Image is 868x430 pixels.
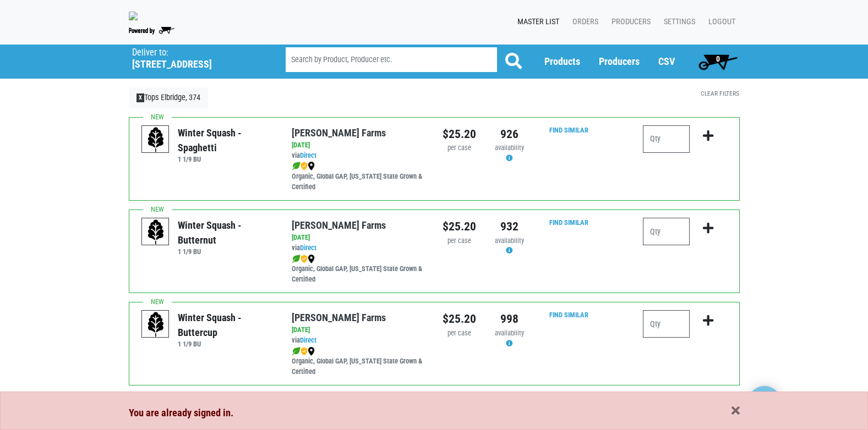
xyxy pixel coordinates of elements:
[493,218,526,235] div: 932
[178,125,275,155] div: Winter Squash - Spaghetti
[292,255,301,263] img: leaf-e5c59151409436ccce96b2ca1b28e03c.png
[292,219,386,231] a: [PERSON_NAME] Farms
[443,310,476,328] div: $25.20
[292,162,301,170] img: leaf-e5c59151409436ccce96b2ca1b28e03c.png
[443,328,476,339] div: per case
[308,255,315,263] img: map_marker-0e94453035b3232a4d21701695807de9.png
[142,218,170,246] img: placeholder-variety-43d6402dacf2d531de610a020419775a.svg
[495,329,524,337] span: availability
[599,56,640,67] a: Producers
[132,58,258,70] h5: [STREET_ADDRESS]
[301,347,308,356] img: safety-e55c860ca8c00a9c171001a62a92dabd.png
[495,236,524,245] span: availability
[308,347,315,356] img: map_marker-0e94453035b3232a4d21701695807de9.png
[658,56,675,67] a: CSV
[300,244,316,252] a: Direct
[700,12,740,32] a: Logout
[129,405,740,421] div: You are already signed in.
[178,310,275,340] div: Winter Squash - Buttercup
[300,336,316,344] a: Direct
[132,47,258,58] p: Deliver to:
[137,93,145,102] span: X
[716,54,720,63] span: 0
[493,125,526,143] div: 926
[549,311,588,319] a: Find Similar
[292,161,425,192] div: Organic, Global GAP, [US_STATE] State Grown & Certified
[509,12,564,32] a: Master List
[142,126,170,153] img: placeholder-variety-43d6402dacf2d531de610a020419775a.svg
[603,12,655,32] a: Producers
[643,310,690,338] input: Qty
[178,340,275,348] h6: 1 1/9 BU
[443,125,476,143] div: $25.20
[694,51,743,73] a: 0
[142,311,170,338] img: placeholder-variety-43d6402dacf2d531de610a020419775a.svg
[443,218,476,235] div: $25.20
[178,218,275,247] div: Winter Squash - Butternut
[701,90,739,97] a: Clear Filters
[292,335,425,346] div: via
[292,233,425,243] div: [DATE]
[178,155,275,163] h6: 1 1/9 BU
[129,27,174,35] img: Powered by Big Wheelbarrow
[495,144,524,152] span: availability
[129,87,209,108] a: XTops Elbridge, 374
[292,325,425,335] div: [DATE]
[308,162,315,170] img: map_marker-0e94453035b3232a4d21701695807de9.png
[286,47,497,72] input: Search by Product, Producer etc.
[643,125,690,153] input: Qty
[292,127,386,139] a: [PERSON_NAME] Farms
[549,126,588,134] a: Find Similar
[443,143,476,153] div: per case
[292,346,425,377] div: Organic, Global GAP, [US_STATE] State Grown & Certified
[301,255,308,263] img: safety-e55c860ca8c00a9c171001a62a92dabd.png
[132,45,266,70] span: Tops Elbridge, 374 (227 E Main St, Elbridge, NY 13060, USA)
[292,151,425,161] div: via
[292,347,301,356] img: leaf-e5c59151409436ccce96b2ca1b28e03c.png
[292,312,386,323] a: [PERSON_NAME] Farms
[292,253,425,285] div: Organic, Global GAP, [US_STATE] State Grown & Certified
[655,12,700,32] a: Settings
[178,247,275,256] h6: 1 1/9 BU
[292,140,425,151] div: [DATE]
[544,56,580,67] a: Products
[301,162,308,170] img: safety-e55c860ca8c00a9c171001a62a92dabd.png
[300,151,316,159] a: Direct
[493,310,526,328] div: 998
[549,218,588,227] a: Find Similar
[564,12,603,32] a: Orders
[643,218,690,245] input: Qty
[292,243,425,253] div: via
[129,12,138,20] img: 279edf242af8f9d49a69d9d2afa010fb.png
[443,236,476,246] div: per case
